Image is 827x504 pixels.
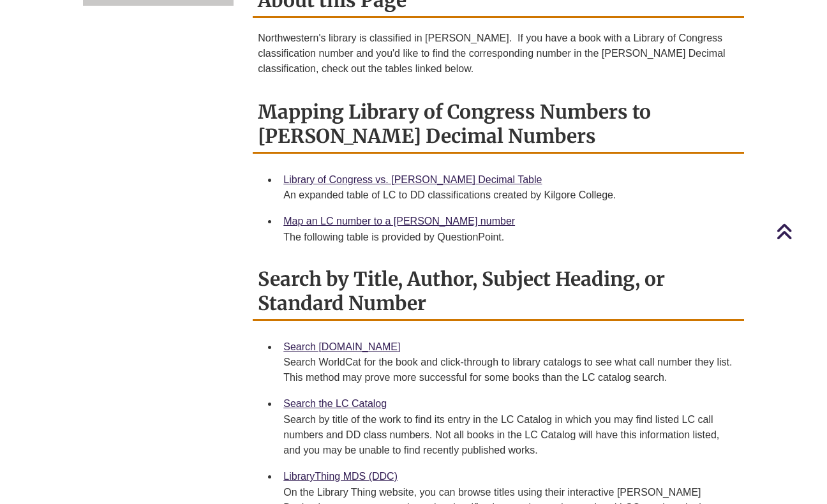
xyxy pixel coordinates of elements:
h2: Search by Title, Author, Subject Heading, or Standard Number [253,263,744,321]
div: Search by title of the work to find its entry in the LC Catalog in which you may find listed LC c... [283,412,734,458]
a: Search the LC Catalog [283,398,387,409]
a: Library of Congress vs. [PERSON_NAME] Decimal Table [283,174,542,185]
div: The following table is provided by QuestionPoint. [283,230,734,245]
a: LibraryThing MDS (DDC) [283,471,398,482]
a: Search [DOMAIN_NAME] [283,341,400,352]
a: Map an LC number to a [PERSON_NAME] number [283,216,515,226]
a: Back to Top [776,223,824,240]
p: Northwestern's library is classified in [PERSON_NAME]. If you have a book with a Library of Congr... [258,31,739,77]
h2: Mapping Library of Congress Numbers to [PERSON_NAME] Decimal Numbers [253,96,744,154]
div: Search WorldCat for the book and click-through to library catalogs to see what call number they l... [283,355,734,385]
div: An expanded table of LC to DD classifications created by Kilgore College. [283,188,734,203]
